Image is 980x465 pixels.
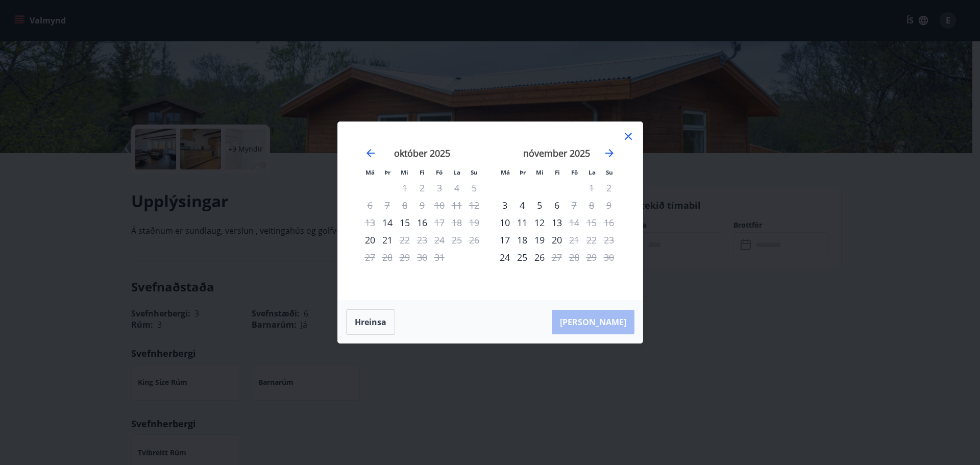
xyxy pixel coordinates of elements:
td: Not available. sunnudagur, 23. nóvember 2025 [600,231,618,249]
td: Not available. föstudagur, 3. október 2025 [431,179,448,197]
small: Su [471,168,478,176]
td: Choose miðvikudagur, 19. nóvember 2025 as your check-in date. It’s available. [531,231,548,249]
div: 19 [531,231,548,249]
div: Aðeins útritun í boði [548,249,566,266]
td: Not available. sunnudagur, 26. október 2025 [465,231,483,249]
td: Not available. fimmtudagur, 27. nóvember 2025 [548,249,566,266]
td: Not available. mánudagur, 27. október 2025 [361,249,379,266]
div: Aðeins útritun í boði [396,231,413,249]
div: Move forward to switch to the next month. [603,147,616,159]
div: 25 [513,249,531,266]
small: Má [365,168,375,176]
td: Choose þriðjudagur, 21. október 2025 as your check-in date. It’s available. [379,231,396,249]
div: Aðeins innritun í boði [496,214,513,231]
div: 15 [396,214,413,231]
div: Aðeins innritun í boði [379,214,396,231]
div: Calendar [350,134,630,288]
td: Not available. miðvikudagur, 22. október 2025 [396,231,413,249]
td: Not available. laugardagur, 22. nóvember 2025 [583,231,600,249]
td: Not available. föstudagur, 7. nóvember 2025 [566,197,583,214]
td: Choose þriðjudagur, 25. nóvember 2025 as your check-in date. It’s available. [513,249,531,266]
td: Not available. fimmtudagur, 9. október 2025 [413,197,431,214]
td: Not available. föstudagur, 31. október 2025 [431,249,448,266]
td: Choose fimmtudagur, 20. nóvember 2025 as your check-in date. It’s available. [548,231,566,249]
td: Not available. laugardagur, 25. október 2025 [448,231,465,249]
td: Not available. miðvikudagur, 8. október 2025 [396,197,413,214]
strong: nóvember 2025 [523,147,590,159]
td: Not available. föstudagur, 21. nóvember 2025 [566,231,583,249]
td: Choose mánudagur, 20. október 2025 as your check-in date. It’s available. [361,231,379,249]
small: Fi [420,168,425,176]
div: Aðeins útritun í boði [566,214,583,231]
td: Choose fimmtudagur, 16. október 2025 as your check-in date. It’s available. [413,214,431,231]
small: Þr [520,168,526,176]
td: Choose miðvikudagur, 26. nóvember 2025 as your check-in date. It’s available. [531,249,548,266]
td: Choose mánudagur, 24. nóvember 2025 as your check-in date. It’s available. [496,249,513,266]
small: Má [501,168,510,176]
td: Choose miðvikudagur, 5. nóvember 2025 as your check-in date. It’s available. [531,197,548,214]
div: 4 [513,197,531,214]
td: Not available. föstudagur, 28. nóvember 2025 [566,249,583,266]
button: Hreinsa [346,309,395,335]
small: Mi [536,168,544,176]
td: Choose mánudagur, 10. nóvember 2025 as your check-in date. It’s available. [496,214,513,231]
div: 16 [413,214,431,231]
div: Aðeins innritun í boði [496,249,513,266]
div: 18 [513,231,531,249]
td: Not available. mánudagur, 13. október 2025 [361,214,379,231]
strong: október 2025 [394,147,450,159]
td: Choose fimmtudagur, 6. nóvember 2025 as your check-in date. It’s available. [548,197,566,214]
td: Not available. sunnudagur, 16. nóvember 2025 [600,214,618,231]
td: Not available. þriðjudagur, 28. október 2025 [379,249,396,266]
small: La [589,168,596,176]
td: Not available. föstudagur, 24. október 2025 [431,231,448,249]
small: Su [606,168,613,176]
small: La [453,168,460,176]
div: 11 [513,214,531,231]
div: Aðeins innritun í boði [496,197,513,214]
td: Choose mánudagur, 3. nóvember 2025 as your check-in date. It’s available. [496,197,513,214]
div: 12 [531,214,548,231]
div: Aðeins útritun í boði [566,197,583,214]
td: Not available. miðvikudagur, 29. október 2025 [396,249,413,266]
td: Choose miðvikudagur, 15. október 2025 as your check-in date. It’s available. [396,214,413,231]
div: Move backward to switch to the previous month. [364,147,377,159]
div: Aðeins útritun í boði [566,231,583,249]
td: Choose þriðjudagur, 11. nóvember 2025 as your check-in date. It’s available. [513,214,531,231]
div: 20 [548,231,566,249]
td: Choose miðvikudagur, 12. nóvember 2025 as your check-in date. It’s available. [531,214,548,231]
td: Not available. laugardagur, 4. október 2025 [448,179,465,197]
td: Not available. föstudagur, 14. nóvember 2025 [566,214,583,231]
div: 13 [548,214,566,231]
td: Not available. sunnudagur, 30. nóvember 2025 [600,249,618,266]
td: Not available. laugardagur, 18. október 2025 [448,214,465,231]
small: Þr [384,168,390,176]
div: 21 [379,231,396,249]
td: Not available. sunnudagur, 5. október 2025 [465,179,483,197]
td: Not available. laugardagur, 11. október 2025 [448,197,465,214]
td: Not available. laugardagur, 8. nóvember 2025 [583,197,600,214]
small: Fi [555,168,560,176]
td: Choose þriðjudagur, 4. nóvember 2025 as your check-in date. It’s available. [513,197,531,214]
small: Fö [571,168,578,176]
td: Choose mánudagur, 17. nóvember 2025 as your check-in date. It’s available. [496,231,513,249]
small: Mi [401,168,408,176]
td: Choose þriðjudagur, 14. október 2025 as your check-in date. It’s available. [379,214,396,231]
td: Not available. föstudagur, 17. október 2025 [431,214,448,231]
div: 26 [531,249,548,266]
td: Not available. föstudagur, 10. október 2025 [431,197,448,214]
div: Aðeins innritun í boði [496,231,513,249]
td: Not available. fimmtudagur, 30. október 2025 [413,249,431,266]
td: Not available. sunnudagur, 9. nóvember 2025 [600,197,618,214]
td: Not available. laugardagur, 29. nóvember 2025 [583,249,600,266]
small: Fö [436,168,443,176]
td: Not available. mánudagur, 6. október 2025 [361,197,379,214]
td: Choose fimmtudagur, 13. nóvember 2025 as your check-in date. It’s available. [548,214,566,231]
div: 5 [531,197,548,214]
div: Aðeins innritun í boði [361,231,379,249]
td: Not available. laugardagur, 1. nóvember 2025 [583,179,600,197]
td: Not available. sunnudagur, 19. október 2025 [465,214,483,231]
td: Not available. laugardagur, 15. nóvember 2025 [583,214,600,231]
div: Aðeins útritun í boði [431,214,448,231]
td: Not available. fimmtudagur, 23. október 2025 [413,231,431,249]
